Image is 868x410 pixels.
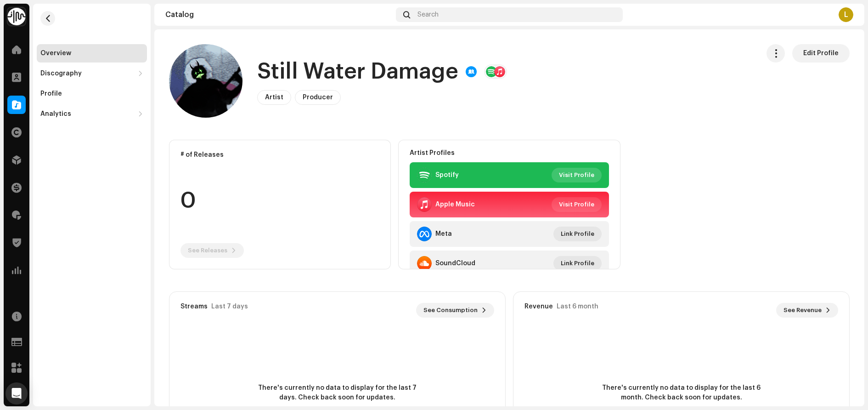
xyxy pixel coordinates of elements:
[423,301,478,319] span: See Consumption
[7,7,26,26] img: 0f74c21f-6d1c-4dbc-9196-dbddad53419e
[552,168,602,182] button: Visit Profile
[803,44,839,63] span: Edit Profile
[37,85,147,103] re-m-nav-item: Profile
[180,303,208,310] div: Streams
[553,256,602,271] button: Link Profile
[435,260,475,267] div: SoundCloud
[37,64,147,83] re-m-nav-dropdown: Discography
[211,303,248,310] div: Last 7 days
[40,70,82,77] div: Discography
[37,44,147,63] re-m-nav-item: Overview
[255,383,420,403] span: There's currently no data to display for the last 7 days. Check back soon for updates.
[561,254,594,273] span: Link Profile
[303,94,333,101] span: Producer
[40,90,62,97] div: Profile
[524,303,553,310] div: Revenue
[40,50,71,57] div: Overview
[559,195,594,214] span: Visit Profile
[257,57,458,86] h1: Still Water Damage
[552,197,602,212] button: Visit Profile
[169,44,242,118] img: 96a75f35-4d25-466c-8973-6a2a0cb60332
[410,149,455,157] strong: Artist Profiles
[553,227,602,241] button: Link Profile
[776,303,838,318] button: See Revenue
[557,303,598,310] div: Last 6 month
[559,166,594,184] span: Visit Profile
[792,44,850,63] button: Edit Profile
[6,382,28,404] div: Open Intercom Messenger
[265,94,283,101] span: Artist
[169,140,391,269] re-o-card-data: # of Releases
[435,201,475,208] div: Apple Music
[599,383,764,403] span: There's currently no data to display for the last 6 month. Check back soon for updates.
[839,7,853,22] div: L
[783,301,822,319] span: See Revenue
[40,110,71,118] div: Analytics
[416,303,494,318] button: See Consumption
[165,11,392,18] div: Catalog
[37,105,147,123] re-m-nav-dropdown: Analytics
[417,11,439,18] span: Search
[435,171,459,179] div: Spotify
[435,230,452,238] div: Meta
[561,225,594,243] span: Link Profile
